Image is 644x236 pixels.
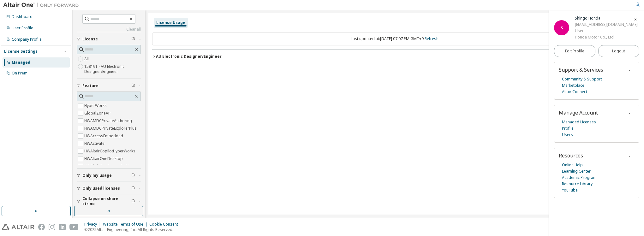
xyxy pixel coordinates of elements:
[425,36,438,41] a: Refresh
[84,162,136,170] label: HWAltairOneEnterpriseUser
[82,186,120,191] span: Only used licenses
[84,222,103,227] div: Privacy
[575,21,638,28] div: [EMAIL_ADDRESS][DOMAIN_NAME]
[156,20,185,25] div: License Usage
[562,187,578,193] a: YouTube
[12,14,33,19] div: Dashboard
[84,155,124,162] label: HWAltairOneDesktop
[84,109,112,117] label: GlobalZoneAP
[84,102,108,109] label: HyperWorks
[3,2,82,8] img: Altair One
[82,196,131,206] span: Collapse on share string
[77,181,141,195] button: Only used licenses
[77,194,141,208] button: Collapse on share string
[84,140,106,147] label: HWActivate
[12,60,30,65] div: Managed
[69,224,79,230] img: youtube.svg
[84,125,138,132] label: HWAMDCPrivateExplorerPlus
[152,50,637,63] button: AU Electronic Designer/EngineerLicense ID: 158191
[561,25,563,31] span: S
[562,76,602,82] a: Community & Support
[4,49,38,54] div: License Settings
[2,224,34,230] img: altair_logo.svg
[59,224,66,230] img: linkedin.svg
[562,89,587,95] a: Altair Connect
[562,125,574,132] a: Profile
[84,63,141,75] label: 158191 - AU Electronic Designer/Engineer
[575,28,638,34] div: User
[77,32,141,46] button: License
[38,224,45,230] img: facebook.svg
[77,168,141,182] button: Only my usage
[562,168,591,174] a: Learning Center
[12,37,42,42] div: Company Profile
[103,222,149,227] div: Website Terms of Use
[77,27,141,32] a: Clear all
[82,37,98,42] span: License
[84,132,124,140] label: HWAccessEmbedded
[49,224,55,230] img: instagram.svg
[77,79,141,93] button: Feature
[12,26,33,31] div: User Profile
[554,45,595,57] a: Edit Profile
[84,147,137,155] label: HWAltairCopilotHyperWorks
[156,54,222,59] div: AU Electronic Designer/Engineer
[82,173,112,178] span: Only my usage
[84,55,90,63] label: All
[82,83,98,88] span: Feature
[575,34,638,40] div: Honda Motor Co., Ltd
[12,71,27,76] div: On Prem
[562,174,597,181] a: Academic Program
[575,15,638,21] div: Shingo Honda
[84,227,182,232] p: © 2025 Altair Engineering, Inc. All Rights Reserved.
[562,82,584,89] a: Marketplace
[565,49,584,54] span: Edit Profile
[149,222,182,227] div: Cookie Consent
[131,173,135,178] span: Clear filter
[131,37,135,42] span: Clear filter
[562,132,573,138] a: Users
[559,152,583,159] span: Resources
[612,48,625,54] span: Logout
[131,186,135,191] span: Clear filter
[562,181,593,187] a: Resource Library
[131,199,135,204] span: Clear filter
[152,32,637,45] div: Last updated at: [DATE] 07:07 PM GMT+9
[131,83,135,88] span: Clear filter
[562,119,596,125] a: Managed Licenses
[562,162,583,168] a: Online Help
[84,117,133,125] label: HWAMDCPrivateAuthoring
[598,45,640,57] button: Logout
[559,109,598,116] span: Manage Account
[559,66,603,73] span: Support & Services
